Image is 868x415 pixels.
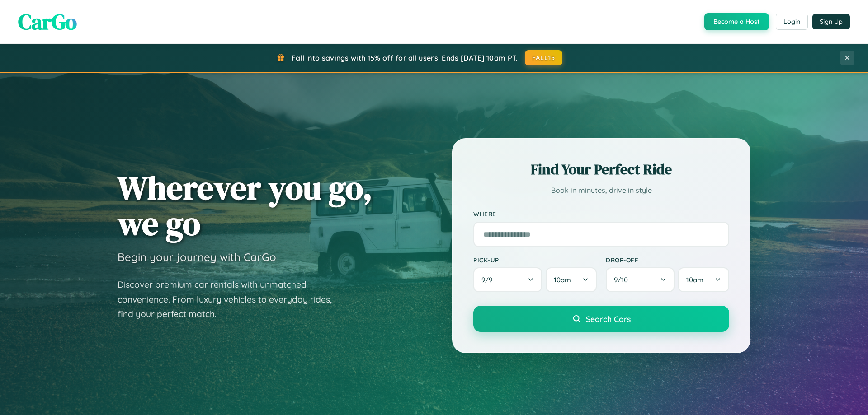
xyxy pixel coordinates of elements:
[704,13,769,30] button: Become a Host
[118,250,276,264] h3: Begin your journey with CarGo
[586,314,631,324] span: Search Cars
[525,50,563,65] button: FALL15
[776,14,808,30] button: Login
[481,275,497,284] span: 9 / 9
[292,53,518,62] span: Fall into savings with 15% off for all users! Ends [DATE] 10am PT.
[473,256,597,264] label: Pick-up
[554,275,571,284] span: 10am
[473,184,729,197] p: Book in minutes, drive in style
[678,267,729,292] button: 10am
[606,256,729,264] label: Drop-off
[118,277,344,322] p: Discover premium car rentals with unmatched convenience. From luxury vehicles to everyday rides, ...
[473,267,542,292] button: 9/9
[473,306,729,332] button: Search Cars
[473,210,729,218] label: Where
[606,267,675,292] button: 9/10
[812,14,850,29] button: Sign Up
[473,159,729,179] h2: Find Your Perfect Ride
[686,275,703,284] span: 10am
[614,275,632,284] span: 9 / 10
[118,170,373,241] h1: Wherever you go, we go
[546,267,597,292] button: 10am
[18,7,77,37] span: CarGo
